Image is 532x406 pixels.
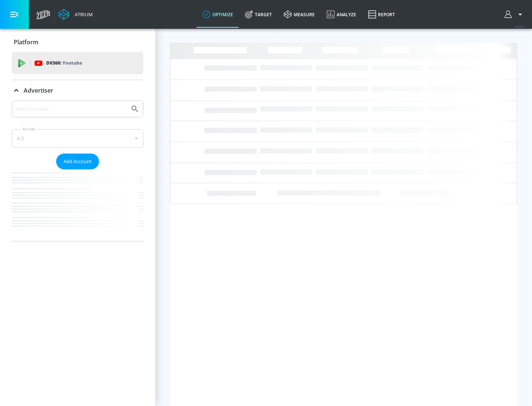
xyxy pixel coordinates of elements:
div: Advertiser [12,80,143,101]
div: A-Z [12,129,143,148]
a: Atrium [58,9,93,20]
span: Add Account [64,157,92,166]
p: Advertiser [24,86,53,94]
p: DV360: [46,59,82,67]
div: Platform [12,32,143,52]
div: Advertiser [12,100,143,241]
p: Platform [14,38,38,46]
nav: list of Advertiser [12,169,143,241]
a: Target [239,1,278,28]
a: Report [362,1,401,28]
p: Youtube [62,59,82,67]
div: DV360: Youtube [12,52,143,74]
a: optimize [197,1,239,28]
label: Sort By [21,127,37,131]
div: Atrium [72,11,93,18]
button: Add Account [56,154,99,169]
a: Analyze [321,1,362,28]
a: measure [278,1,321,28]
input: Search by name [15,104,127,114]
span: v 4.25.4 [514,24,525,28]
